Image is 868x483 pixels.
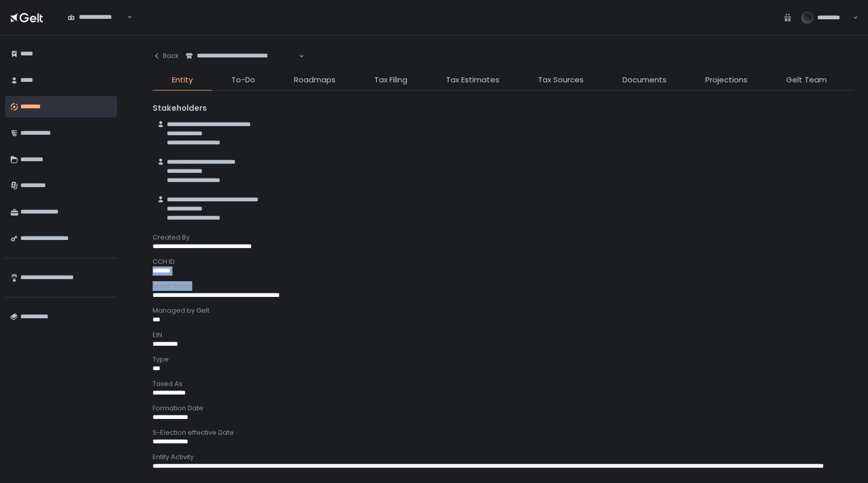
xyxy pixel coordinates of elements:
[179,46,304,67] div: Search for option
[153,233,854,242] div: Created By
[153,103,854,114] div: Stakeholders
[186,61,298,71] input: Search for option
[153,282,854,291] div: Legal Name
[153,51,179,61] div: Back
[153,330,854,340] div: EIN
[153,404,854,413] div: Formation Date
[153,428,854,437] div: S-Election effective Date
[153,306,854,315] div: Managed by Gelt
[153,355,854,364] div: Type
[231,74,255,86] span: To-Do
[61,7,132,28] div: Search for option
[374,74,407,86] span: Tax Filing
[153,379,854,388] div: Taxed As
[172,74,193,86] span: Entity
[294,74,336,86] span: Roadmaps
[153,46,179,66] button: Back
[538,74,584,86] span: Tax Sources
[786,74,827,86] span: Gelt Team
[153,257,854,266] div: CCH ID
[622,74,667,86] span: Documents
[153,452,854,462] div: Entity Activity
[446,74,499,86] span: Tax Estimates
[705,74,747,86] span: Projections
[68,22,126,32] input: Search for option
